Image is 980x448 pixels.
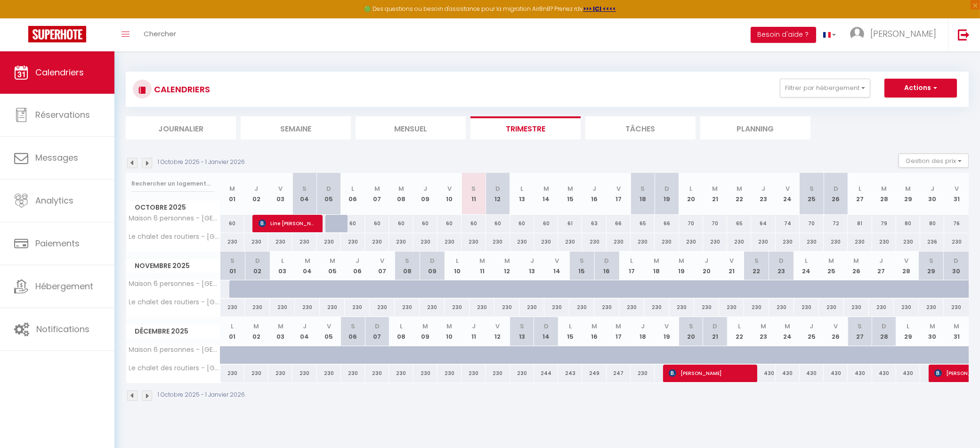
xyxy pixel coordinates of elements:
th: 08 [389,317,413,346]
th: 31 [944,173,969,215]
div: 230 [869,299,894,316]
abbr: S [230,256,235,265]
th: 30 [920,173,944,215]
span: Le chalet des routiers - [GEOGRAPHIC_DATA] - 25 personnes [128,233,222,240]
th: 20 [679,173,703,215]
th: 21 [703,317,727,346]
div: 230 [317,233,341,251]
abbr: M [504,256,510,265]
th: 04 [292,317,316,346]
abbr: V [327,322,331,331]
th: 06 [341,317,365,346]
th: 11 [470,252,494,280]
th: 16 [582,317,606,346]
div: 64 [751,215,775,232]
abbr: D [430,256,435,265]
th: 05 [317,317,341,346]
th: 12 [486,317,510,346]
th: 19 [669,252,694,280]
div: 230 [245,299,270,316]
th: 27 [869,252,894,280]
a: >>> ICI <<<< [583,5,616,13]
th: 26 [844,252,869,280]
div: 230 [794,299,819,316]
div: 230 [824,233,848,251]
div: 230 [679,233,703,251]
abbr: S [405,256,409,265]
abbr: D [495,184,500,193]
div: 63 [582,215,606,232]
th: 29 [896,173,920,215]
th: 05 [317,173,341,215]
abbr: L [231,322,234,331]
li: Journalier [126,116,236,139]
abbr: M [422,322,428,331]
span: [PERSON_NAME] [870,28,936,40]
abbr: S [689,322,693,331]
abbr: S [520,322,524,331]
li: Tâches [585,116,696,139]
th: 21 [703,173,727,215]
abbr: S [351,322,355,331]
abbr: S [810,184,814,193]
th: 18 [631,317,655,346]
abbr: J [254,184,258,193]
div: 230 [462,233,486,251]
div: 236 [920,233,944,251]
button: Actions [884,79,957,98]
img: logout [958,29,970,41]
th: 22 [727,173,751,215]
span: Messages [35,152,78,163]
th: 30 [944,252,969,280]
th: 23 [751,317,775,346]
abbr: D [326,184,331,193]
th: 27 [848,173,872,215]
abbr: M [828,256,834,265]
th: 23 [769,252,794,280]
div: 230 [519,299,544,316]
div: 230 [365,233,389,251]
span: Le chalet des routiers - [GEOGRAPHIC_DATA] - 25 personnes [128,299,222,306]
th: 29 [896,317,920,346]
div: 70 [703,215,727,232]
abbr: S [929,256,933,265]
th: 22 [727,317,751,346]
abbr: J [592,184,596,193]
th: 02 [245,252,270,280]
abbr: V [496,322,500,331]
abbr: D [713,322,717,331]
th: 24 [776,317,800,346]
th: 25 [800,173,824,215]
abbr: M [305,256,310,265]
th: 14 [534,317,558,346]
div: 230 [413,233,437,251]
div: 230 [220,299,245,316]
th: 15 [558,317,582,346]
div: 65 [631,215,655,232]
div: 66 [655,215,679,232]
abbr: V [380,256,384,265]
span: Novembre 2025 [126,259,220,273]
th: 07 [370,252,395,280]
abbr: D [664,184,669,193]
abbr: D [834,184,838,193]
p: 1 Octobre 2025 - 1 Janvier 2026 [158,158,245,167]
th: 27 [848,317,872,346]
div: 230 [437,233,462,251]
abbr: J [423,184,427,193]
div: 230 [420,299,445,316]
div: 60 [413,215,437,232]
div: 60 [510,215,534,232]
div: 230 [844,299,869,316]
th: 17 [607,317,631,346]
th: 01 [220,317,244,346]
th: 05 [320,252,345,280]
abbr: J [530,256,534,265]
abbr: V [447,184,452,193]
th: 28 [872,317,896,346]
th: 13 [519,252,544,280]
a: ... [PERSON_NAME] [843,18,948,51]
th: 03 [268,317,292,346]
th: 08 [395,252,420,280]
